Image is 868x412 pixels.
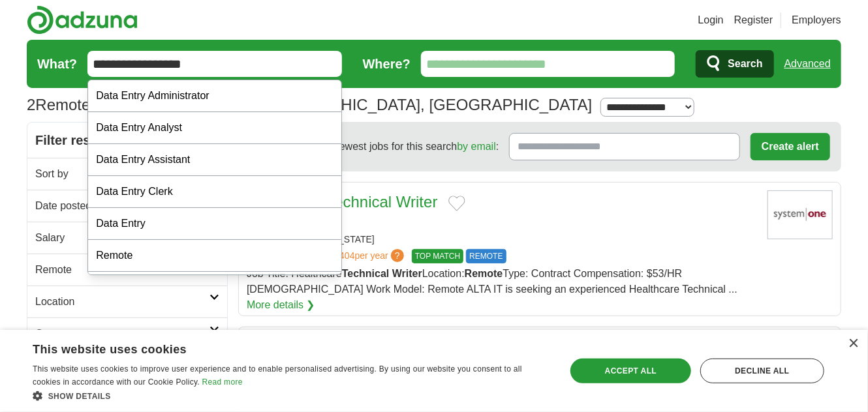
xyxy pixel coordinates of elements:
div: Accept all [570,359,690,383]
strong: Technical [342,268,390,279]
span: Search [728,51,762,77]
button: Create alert [751,133,830,160]
a: Employers [792,12,841,28]
a: Advanced [784,51,831,77]
label: What? [37,54,77,74]
div: Close [848,339,858,349]
div: Data Entry [88,208,341,240]
span: 2 [27,93,35,117]
h2: Remote [35,262,209,278]
a: Register [734,12,773,28]
strong: Remote [465,268,503,279]
a: Login [698,12,724,28]
a: Remote [27,254,227,286]
div: Data Entry Analyst [88,112,341,144]
div: This website uses cookies [33,338,518,357]
div: Remote [88,240,341,272]
div: Remote Developer [88,272,341,304]
h2: Date posted [35,198,209,214]
span: Receive the newest jobs for this search : [275,139,499,154]
h2: Sort by [35,166,209,182]
a: Read more, opens a new window [202,377,243,387]
h1: Remote technical writer Jobs in [GEOGRAPHIC_DATA], [GEOGRAPHIC_DATA] [27,96,592,113]
div: Decline all [700,359,824,383]
div: Data Entry Administrator [88,80,341,112]
h2: Category [35,326,209,342]
span: Job Title: Healthcare Location: Type: Contract Compensation: $53/HR [DEMOGRAPHIC_DATA] Work Model... [247,268,737,295]
span: Show details [48,392,111,401]
a: by email [457,141,496,152]
div: Data Entry Clerk [88,176,341,208]
h2: Filter results [27,123,227,158]
h2: Salary [35,230,209,246]
a: Date posted [27,190,227,222]
div: Data Entry Assistant [88,144,341,176]
div: [US_STATE], [US_STATE] [247,233,757,246]
h2: Location [35,294,209,310]
span: ? [391,249,404,262]
img: Adzuna logo [27,5,138,35]
span: TOP MATCH [412,249,463,263]
button: Add to favorite jobs [448,196,465,211]
span: REMOTE [466,249,506,263]
a: Salary [27,222,227,254]
span: This website uses cookies to improve user experience and to enable personalised advertising. By u... [33,364,522,387]
img: System One logo [767,190,833,239]
strong: Writer [392,268,422,279]
div: Show details [33,389,550,402]
a: More details ❯ [247,297,315,313]
a: Category [27,317,227,349]
label: Where? [363,54,411,74]
a: Location [27,286,227,317]
a: Healthcare Technical Writer [247,193,438,211]
a: Sort by [27,158,227,190]
button: Search [696,50,773,78]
